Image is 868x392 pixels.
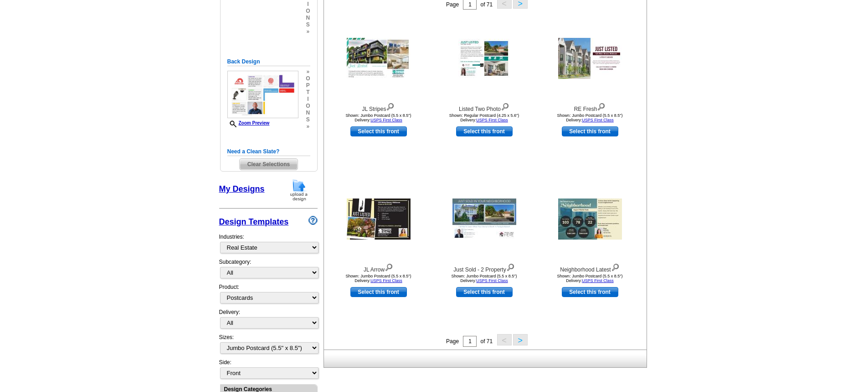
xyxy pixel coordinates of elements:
[540,113,640,122] div: Shown: Jumbo Postcard (5.5 x 8.5") Delivery:
[219,358,318,380] div: Side:
[611,261,620,272] img: view design details
[456,287,513,297] a: use this design
[476,118,508,122] a: USPS First Class
[540,101,640,113] div: RE Fresh
[306,1,310,8] span: i
[476,278,508,283] a: USPS First Class
[329,101,429,113] div: JL Stripes
[597,101,606,111] img: view design details
[558,38,622,79] img: RE Fresh
[350,126,407,136] a: use this design
[306,8,310,15] span: o
[329,274,429,283] div: Shown: Jumbo Postcard (5.5 x 8.5") Delivery:
[540,261,640,274] div: Neighborhood Latest
[306,82,310,89] span: p
[329,113,429,122] div: Shown: Jumbo Postcard (5.5 x 8.5") Delivery:
[386,101,395,111] img: view design details
[385,261,393,272] img: view design details
[227,71,298,118] img: small-thumb.jpg
[582,278,614,283] a: USPS First Class
[306,15,310,21] span: n
[227,147,310,156] h5: Need a Clean Slate?
[452,199,516,240] img: Just Sold - 2 Property
[686,180,868,392] iframe: LiveChat chat widget
[434,113,534,122] div: Shown: Regular Postcard (4.25 x 5.6") Delivery:
[306,68,310,75] span: »
[582,118,614,122] a: USPS First Class
[562,126,618,136] a: use this design
[434,274,534,283] div: Shown: Jumbo Postcard (5.5 x 8.5") Delivery:
[306,89,310,96] span: t
[227,57,310,66] h5: Back Design
[456,126,513,136] a: use this design
[306,123,310,130] span: »
[434,101,534,113] div: Listed Two Photo
[219,228,318,258] div: Industries:
[513,334,528,345] button: >
[306,110,310,116] span: n
[219,258,318,283] div: Subcategory:
[347,38,411,79] img: JL Stripes
[480,338,493,345] span: of 71
[562,287,618,297] a: use this design
[446,338,459,345] span: Page
[219,308,318,333] div: Delivery:
[219,333,318,358] div: Sizes:
[497,334,512,345] button: <
[227,120,270,125] a: Zoom Preview
[458,39,510,78] img: Listed Two Photo
[287,178,311,202] img: upload-design
[506,261,515,272] img: view design details
[306,96,310,103] span: i
[306,75,310,82] span: o
[306,103,310,110] span: o
[446,1,459,8] span: Page
[306,28,310,35] span: »
[219,217,289,226] a: Design Templates
[558,199,622,240] img: Neighborhood Latest
[306,21,310,28] span: s
[480,1,493,8] span: of 71
[240,159,298,170] span: Clear Selections
[370,118,402,122] a: USPS First Class
[219,184,265,193] a: My Designs
[434,261,534,274] div: Just Sold - 2 Property
[350,287,407,297] a: use this design
[540,274,640,283] div: Shown: Jumbo Postcard (5.5 x 8.5") Delivery:
[501,101,509,111] img: view design details
[308,216,318,225] img: design-wizard-help-icon.png
[306,116,310,123] span: s
[219,283,318,308] div: Product:
[329,261,429,274] div: JL Arrow
[347,199,411,240] img: JL Arrow
[370,278,402,283] a: USPS First Class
